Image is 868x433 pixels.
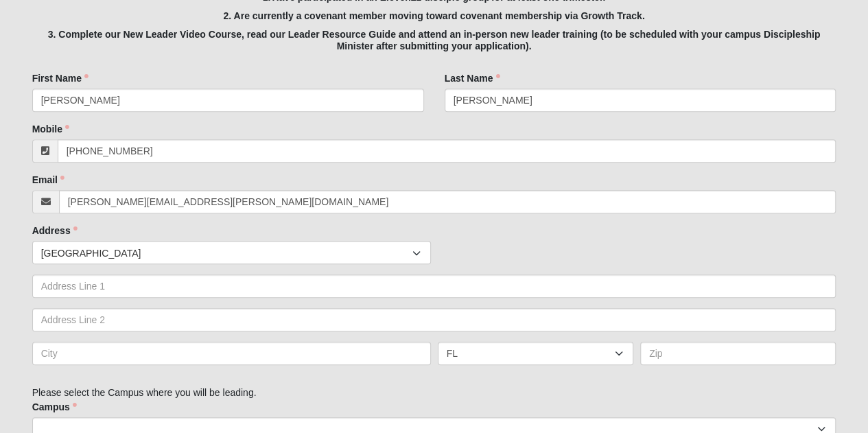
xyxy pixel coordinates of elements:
h5: 3. Complete our New Leader Video Course, read our Leader Resource Guide and attend an in-person n... [32,29,836,52]
label: Last Name [445,71,500,85]
label: Email [32,173,64,187]
label: Mobile [32,122,69,136]
label: First Name [32,71,89,85]
input: Zip [640,342,836,365]
label: Campus [32,400,77,414]
input: Address Line 2 [32,308,836,331]
input: Address Line 1 [32,274,836,298]
input: City [32,342,431,365]
span: [GEOGRAPHIC_DATA] [41,242,412,265]
h5: 2. Are currently a covenant member moving toward covenant membership via Growth Track. [32,10,836,22]
label: Address [32,224,78,237]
